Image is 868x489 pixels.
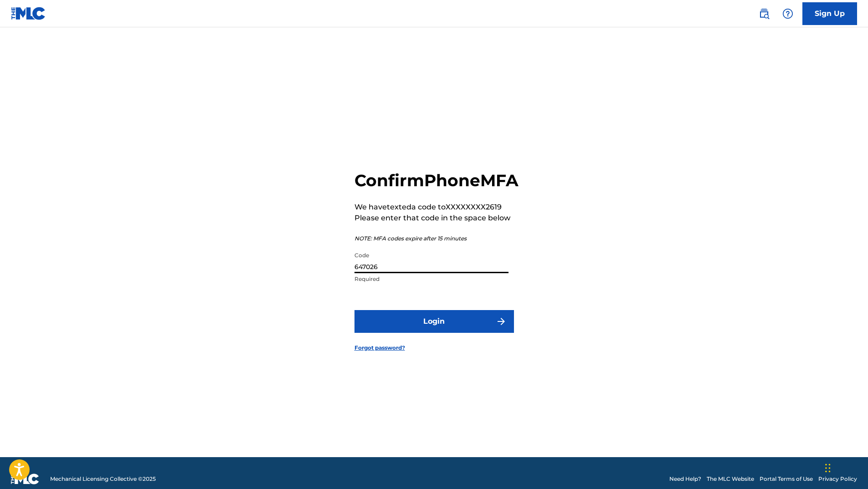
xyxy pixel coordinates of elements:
img: search [759,8,770,19]
img: f7272a7cc735f4ea7f67.svg [496,316,507,327]
a: Sign Up [802,2,857,25]
p: We have texted a code to XXXXXXXX2619 [354,202,519,213]
img: logo [11,474,39,484]
div: Help [779,5,797,23]
p: Please enter that code in the space below [354,213,519,224]
a: Portal Terms of Use [760,475,813,483]
a: The MLC Website [707,475,754,483]
a: Need Help? [669,475,701,483]
a: Privacy Policy [818,475,857,483]
div: Drag [825,454,831,482]
h2: Confirm Phone MFA [354,170,519,191]
span: Mechanical Licensing Collective © 2025 [50,475,156,483]
img: help [782,8,793,19]
a: Forgot password? [354,344,405,352]
img: MLC Logo [11,7,46,20]
a: Public Search [755,5,773,23]
button: Login [354,310,514,333]
p: NOTE: MFA codes expire after 15 minutes [354,234,519,243]
iframe: Chat Widget [822,445,868,489]
p: Required [354,275,508,283]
